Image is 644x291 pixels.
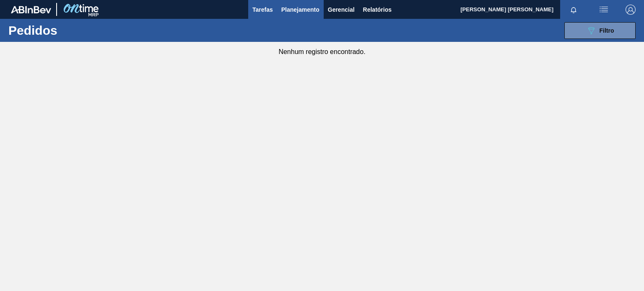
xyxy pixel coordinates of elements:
button: Notificações [560,4,587,15]
h1: Pedidos [8,26,129,35]
span: Gerencial [328,5,355,15]
img: TNhmsLtSVTkK8tSr43FrP2fwEKptu5GPRR3wAAAABJRU5ErkJggg== [11,6,51,13]
img: userActions [599,5,609,15]
img: Logout [626,5,636,15]
button: Filtro [564,22,636,39]
span: Tarefas [252,5,273,15]
span: Filtro [600,27,614,34]
span: Relatórios [363,5,392,15]
span: Planejamento [281,5,319,15]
